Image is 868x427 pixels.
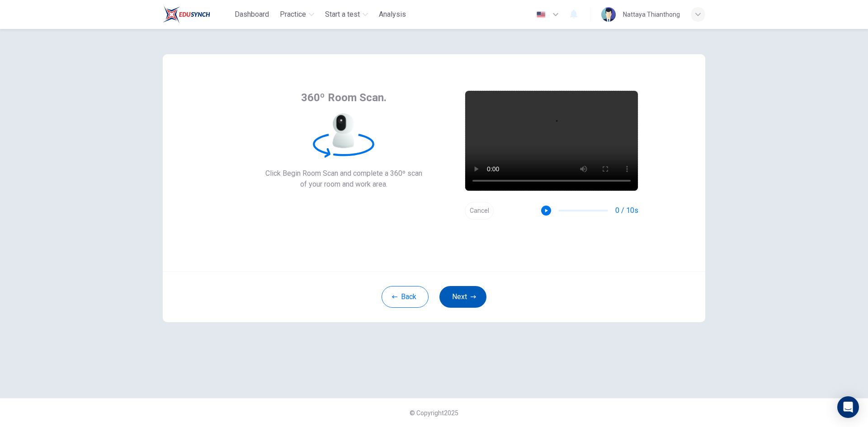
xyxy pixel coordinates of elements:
div: Nattaya Thianthong [623,9,680,20]
span: Start a test [325,9,360,20]
button: Dashboard [231,6,273,23]
img: Profile picture [601,7,616,22]
button: Cancel [465,202,494,220]
span: 0 / 10s [615,205,638,216]
button: Analysis [375,6,410,23]
button: Back [382,286,429,308]
span: 360º Room Scan. [301,90,387,105]
div: Open Intercom Messenger [837,396,859,418]
span: Dashboard [235,9,269,20]
span: © Copyright 2025 [410,409,458,417]
span: Practice [280,9,306,20]
span: Click Begin Room Scan and complete a 360º scan [265,168,422,179]
span: Analysis [379,9,406,20]
button: Start a test [321,6,372,23]
a: Train Test logo [163,5,231,23]
button: Next [439,286,486,308]
button: Practice [276,6,318,23]
span: of your room and work area. [265,179,422,190]
img: Train Test logo [163,5,210,23]
img: en [535,11,547,18]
